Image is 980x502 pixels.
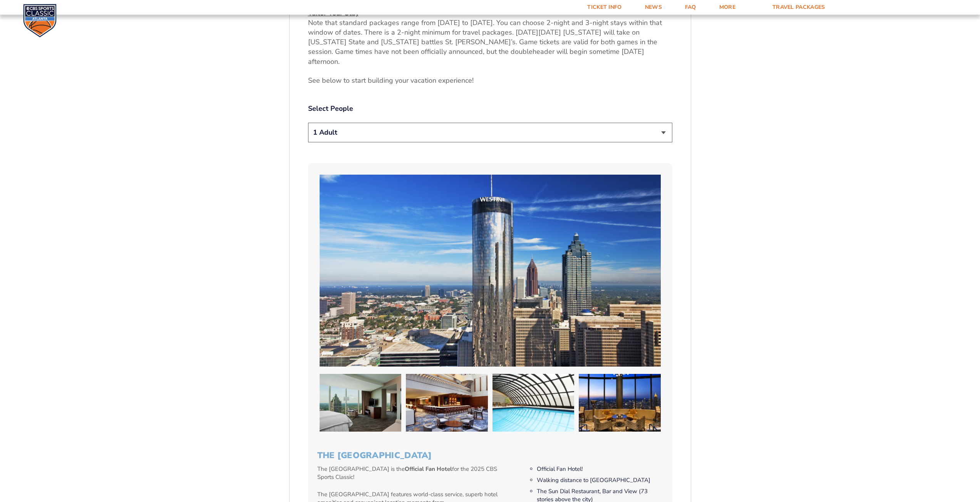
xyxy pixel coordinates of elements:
img: The Westin Peachtree Plaza Atlanta [320,374,402,432]
img: The Westin Peachtree Plaza Atlanta [579,374,661,432]
img: The Westin Peachtree Plaza Atlanta [406,374,488,432]
label: Select People [308,104,672,113]
p: The [GEOGRAPHIC_DATA] is the for the 2025 CBS Sports Classic! [317,465,502,481]
img: CBS Sports Classic [23,4,57,37]
u: Tailor Your Stay [308,8,359,18]
p: See below to start building your vacation experience! [308,76,672,85]
li: Official Fan Hotel! [537,465,663,473]
strong: Official Fan Hotel [405,465,452,473]
img: The Westin Peachtree Plaza Atlanta [493,374,575,432]
li: Walking distance to [GEOGRAPHIC_DATA] [537,476,663,484]
p: Note that standard packages range from [DATE] to [DATE]. You can choose 2-night and 3-night stays... [308,8,672,67]
h3: The [GEOGRAPHIC_DATA] [317,450,663,460]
